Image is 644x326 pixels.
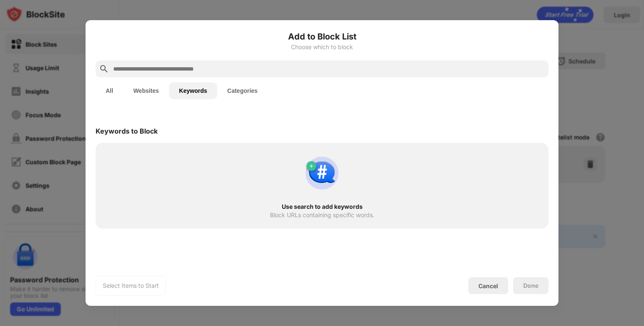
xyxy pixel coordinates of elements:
[96,30,548,43] h6: Add to Block List
[103,281,159,290] div: Select Items to Start
[96,82,123,99] button: All
[478,282,498,289] div: Cancel
[111,203,533,210] div: Use search to add keywords
[96,44,548,50] div: Choose which to block
[123,82,169,99] button: Websites
[99,64,109,74] img: search.svg
[523,282,538,289] div: Done
[302,153,342,193] img: block-by-keyword.svg
[96,127,158,135] div: Keywords to Block
[270,212,374,218] div: Block URLs containing specific words.
[169,82,217,99] button: Keywords
[217,82,267,99] button: Categories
